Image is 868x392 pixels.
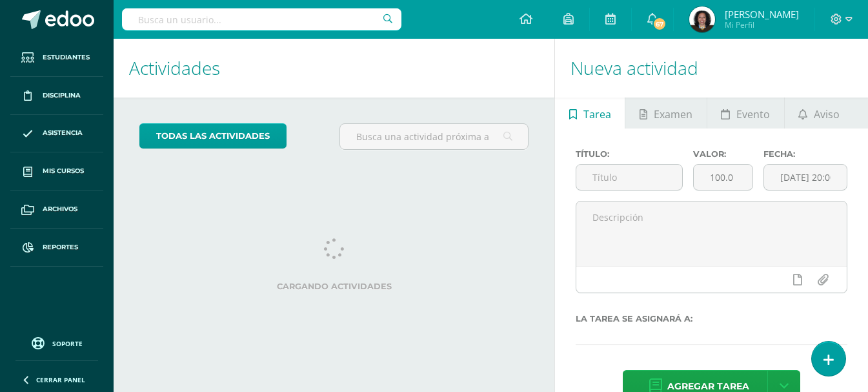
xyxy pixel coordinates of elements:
[689,6,715,32] img: 1c8923e76ea64e00436fe67413b3b1a1.png
[10,229,103,267] a: Reportes
[555,98,625,129] a: Tarea
[576,314,847,324] label: La tarea se asignará a:
[725,19,799,30] span: Mi Perfil
[52,339,83,348] span: Soporte
[36,375,85,384] span: Cerrar panel
[15,334,98,351] a: Soporte
[340,124,529,149] input: Busca una actividad próxima aquí...
[43,90,81,101] span: Disciplina
[764,165,847,190] input: Fecha de entrega
[694,165,752,190] input: Puntos máximos
[693,149,753,159] label: Valor:
[10,115,103,153] a: Asistencia
[625,98,706,129] a: Examen
[654,99,692,130] span: Examen
[139,282,529,291] label: Cargando actividades
[43,52,90,63] span: Estudiantes
[43,166,84,176] span: Mis cursos
[43,128,83,138] span: Asistencia
[43,204,77,214] span: Archivos
[576,149,683,159] label: Título:
[10,191,103,229] a: Archivos
[763,149,847,159] label: Fecha:
[139,123,287,149] a: todas las Actividades
[10,77,103,115] a: Disciplina
[785,98,854,129] a: Aviso
[707,98,784,129] a: Evento
[583,99,611,130] span: Tarea
[814,99,840,130] span: Aviso
[725,8,799,21] span: [PERSON_NAME]
[652,17,667,31] span: 67
[43,242,78,253] span: Reportes
[129,39,539,98] h1: Actividades
[736,99,770,130] span: Evento
[10,39,103,77] a: Estudiantes
[122,8,401,30] input: Busca un usuario...
[576,165,682,190] input: Título
[570,39,853,98] h1: Nueva actividad
[10,152,103,191] a: Mis cursos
